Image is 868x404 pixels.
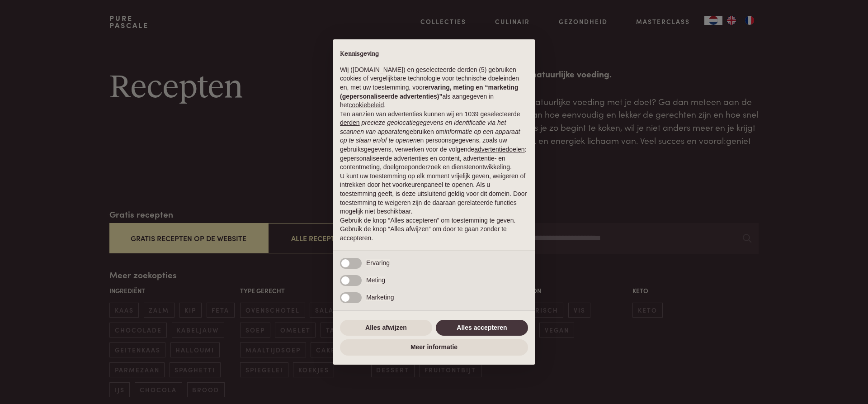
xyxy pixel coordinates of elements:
[340,172,528,216] p: U kunt uw toestemming op elk moment vrijelijk geven, weigeren of intrekken door het voorkeurenpan...
[366,294,394,301] span: Marketing
[349,101,384,109] a: cookiebeleid
[340,339,528,356] button: Meer informatie
[340,119,360,128] button: derden
[340,84,518,100] strong: ervaring, meting en “marketing (gepersonaliseerde advertenties)”
[340,66,528,110] p: Wij ([DOMAIN_NAME]) en geselecteerde derden (5) gebruiken cookies of vergelijkbare technologie vo...
[340,216,528,243] p: Gebruik de knop “Alles accepteren” om toestemming te geven. Gebruik de knop “Alles afwijzen” om d...
[366,276,385,284] span: Meting
[340,110,528,172] p: Ten aanzien van advertenties kunnen wij en 1039 geselecteerde gebruiken om en persoonsgegevens, z...
[340,320,432,336] button: Alles afwijzen
[340,128,520,144] em: informatie op een apparaat op te slaan en/of te openen
[474,145,524,154] button: advertentiedoelen
[366,259,390,266] span: Ervaring
[340,50,528,58] h2: Kennisgeving
[340,119,506,135] em: precieze geolocatiegegevens en identificatie via het scannen van apparaten
[436,320,528,336] button: Alles accepteren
